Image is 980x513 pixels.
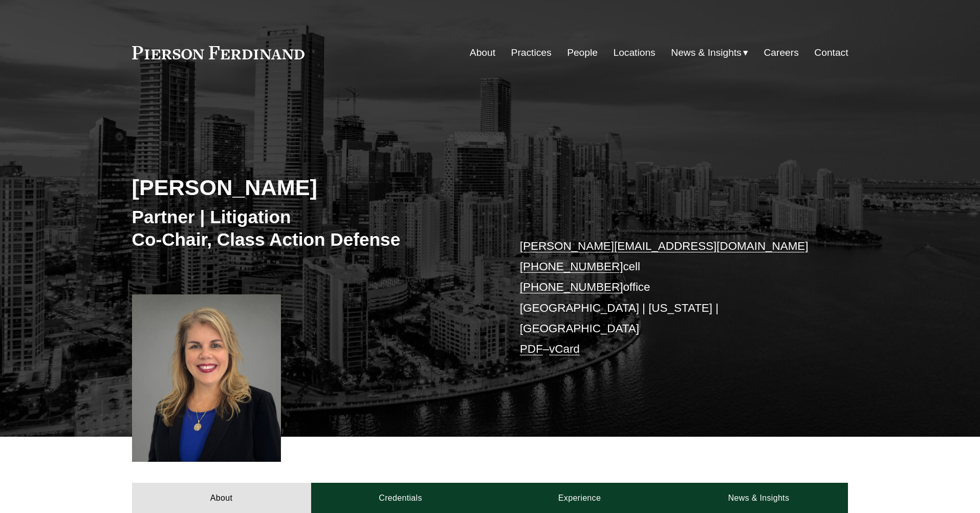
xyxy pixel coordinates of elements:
a: Contact [814,43,848,62]
a: vCard [549,343,580,355]
a: Careers [764,43,798,62]
span: News & Insights [671,44,742,62]
a: folder dropdown [671,43,748,62]
a: People [567,43,598,62]
a: Practices [511,43,552,62]
a: [PHONE_NUMBER] [520,281,623,293]
p: cell office [GEOGRAPHIC_DATA] | [US_STATE] | [GEOGRAPHIC_DATA] – [520,236,818,360]
h3: Partner | Litigation Co-Chair, Class Action Defense [132,206,490,250]
a: About [470,43,495,62]
a: Locations [614,43,656,62]
a: PDF [520,343,543,355]
h2: [PERSON_NAME] [132,174,490,201]
a: [PHONE_NUMBER] [520,260,623,273]
a: [PERSON_NAME][EMAIL_ADDRESS][DOMAIN_NAME] [520,240,809,252]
